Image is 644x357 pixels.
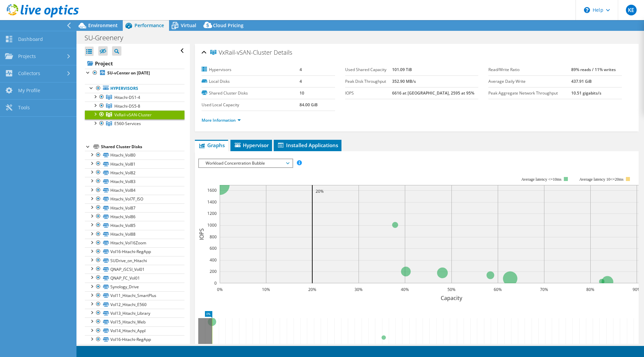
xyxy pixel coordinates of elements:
[181,22,196,28] span: Virtual
[345,78,392,85] label: Peak Disk Throughput
[198,228,205,240] text: IOPS
[85,160,184,168] a: Hitachi_Vol81
[85,69,184,77] a: SU-vCenter on [DATE]
[85,221,184,230] a: Hitachi_Vol85
[85,291,184,300] a: Vol11_Hitachi_SmartPlus
[300,102,318,108] b: 84.00 GiB
[202,90,299,97] label: Shared Cluster Disks
[85,119,184,128] a: E560-Services
[210,234,217,240] text: 800
[355,287,363,292] text: 30%
[85,102,184,110] a: Hitachi-DS5-8
[85,256,184,265] a: SUDrive_on_Hitachi
[300,67,302,72] b: 4
[85,309,184,317] a: Vol13_Hitachi_Library
[571,90,601,96] b: 10.51 gigabits/s
[85,283,184,291] a: Synology_Drive
[202,159,288,167] span: Workload Concentration Bubble
[401,287,409,292] text: 40%
[85,110,184,119] a: VxRail-vSAN-Cluster
[217,287,223,292] text: 0%
[488,90,571,97] label: Peak Aggregate Network Throughput
[85,230,184,239] a: Hitachi_Vol88
[85,151,184,160] a: Hitachi_Vol80
[308,287,316,292] text: 20%
[114,95,140,100] span: Hitachi-DS1-4
[85,212,184,221] a: Hitachi_Vol86
[85,265,184,274] a: QNAP_iSCSI_Vol01
[85,93,184,102] a: Hitachi-DS1-4
[114,112,152,118] span: VxRail-vSAN-Cluster
[85,239,184,247] a: Hitachi_Vol16Zoom
[210,257,217,263] text: 400
[114,121,141,126] span: E560-Services
[207,222,217,228] text: 1000
[441,294,463,302] text: Capacity
[85,195,184,203] a: Hitachi_Vol7F_ISO
[392,90,474,96] b: 6616 at [GEOGRAPHIC_DATA], 2595 at 95%
[85,317,184,326] a: Vol15_Hitachi_Web
[85,203,184,212] a: Hitachi_Vol87
[540,287,548,292] text: 70%
[85,300,184,309] a: Vol12_Hitachi_E560
[202,117,241,123] a: More Information
[488,78,571,85] label: Average Daily Write
[392,67,412,72] b: 101.09 TiB
[210,269,217,274] text: 200
[85,326,184,335] a: Vol14_Hitachi_Appl
[202,78,299,85] label: Local Disks
[198,142,225,148] span: Graphs
[316,188,324,194] text: 20%
[345,66,392,73] label: Used Shared Capacity
[85,168,184,177] a: Hitachi_Vol82
[262,287,270,292] text: 10%
[447,287,455,292] text: 50%
[345,90,392,97] label: IOPS
[392,78,416,84] b: 352.90 MB/s
[207,199,217,205] text: 1400
[234,142,269,148] span: Hypervisor
[213,22,244,28] span: Cloud Pricing
[82,34,133,42] h1: SU-Greenery
[207,187,217,193] text: 1600
[300,78,302,84] b: 4
[214,280,217,286] text: 0
[85,186,184,195] a: Hitachi_Vol84
[210,49,272,56] span: VxRail-vSAN-Cluster
[626,5,637,15] span: KE
[571,67,616,72] b: 89% reads / 11% writes
[274,48,292,56] span: Details
[210,245,217,251] text: 600
[85,335,184,344] a: Vol16-Hitachi-RegApp
[488,66,571,73] label: Read/Write Ratio
[586,287,594,292] text: 80%
[571,78,592,84] b: 437.91 GiB
[85,247,184,256] a: Vol16-Hitachi-RegApp
[202,66,299,73] label: Hypervisors
[85,177,184,186] a: Hitachi_Vol83
[85,274,184,282] a: QNAP_FC_Vol01
[494,287,502,292] text: 60%
[207,211,217,216] text: 1200
[521,177,561,182] tspan: Average latency <=10ms
[114,103,140,109] span: Hitachi-DS5-8
[85,58,184,69] a: Project
[101,143,184,151] div: Shared Cluster Disks
[88,22,118,28] span: Environment
[85,84,184,93] a: Hypervisors
[277,142,338,148] span: Installed Applications
[300,90,304,96] b: 10
[202,102,299,108] label: Used Local Capacity
[633,287,641,292] text: 90%
[579,177,624,182] tspan: Average latency 10<=20ms
[584,7,590,13] svg: \n
[135,22,164,28] span: Performance
[107,70,150,76] b: SU-vCenter on [DATE]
